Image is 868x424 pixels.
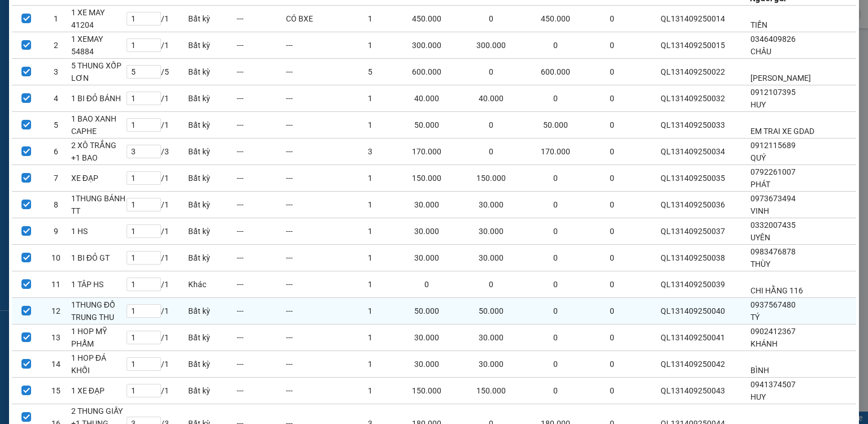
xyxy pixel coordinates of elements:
[588,325,636,351] td: 0
[41,59,71,85] td: 3
[750,73,811,83] span: [PERSON_NAME]
[236,325,285,351] td: ---
[41,245,71,271] td: 10
[236,165,285,192] td: ---
[346,85,394,112] td: 1
[750,300,796,309] span: 0937567480
[636,139,749,165] td: QL131409250034
[126,85,188,112] td: / 1
[394,139,459,165] td: 170.000
[71,112,126,139] td: 1 BAO XANH CAPHE
[71,298,126,325] td: 1THUNG ĐỒ TRUNG THU
[750,380,796,389] span: 0941374507
[41,351,71,378] td: 14
[346,165,394,192] td: 1
[71,245,126,271] td: 1 BI ĐỎ GT
[346,139,394,165] td: 3
[394,325,459,351] td: 30.000
[126,6,188,32] td: / 1
[126,32,188,59] td: / 1
[588,165,636,192] td: 0
[346,351,394,378] td: 1
[588,218,636,245] td: 0
[41,85,71,112] td: 4
[636,351,749,378] td: QL131409250042
[459,325,523,351] td: 30.000
[636,59,749,85] td: QL131409250022
[636,271,749,298] td: QL131409250039
[394,218,459,245] td: 30.000
[750,327,796,336] span: 0902412367
[188,192,236,218] td: Bất kỳ
[188,351,236,378] td: Bất kỳ
[750,194,796,203] span: 0973673494
[636,165,749,192] td: QL131409250035
[459,271,523,298] td: 0
[394,6,459,32] td: 450.000
[588,245,636,271] td: 0
[71,6,126,32] td: 1 XE MAY 41204
[394,32,459,59] td: 300.000
[523,112,588,139] td: 50.000
[346,192,394,218] td: 1
[346,271,394,298] td: 1
[236,192,285,218] td: ---
[523,271,588,298] td: 0
[523,218,588,245] td: 0
[188,85,236,112] td: Bất kỳ
[636,192,749,218] td: QL131409250036
[636,218,749,245] td: QL131409250037
[285,325,346,351] td: ---
[459,165,523,192] td: 150.000
[750,220,796,230] span: 0332007435
[236,218,285,245] td: ---
[394,59,459,85] td: 600.000
[459,139,523,165] td: 0
[126,298,188,325] td: / 1
[71,59,126,85] td: 5 THUNG XỐP LƠN
[394,112,459,139] td: 50.000
[126,245,188,271] td: / 1
[588,112,636,139] td: 0
[750,20,767,29] span: TIẾN
[636,298,749,325] td: QL131409250040
[346,59,394,85] td: 5
[285,165,346,192] td: ---
[285,112,346,139] td: ---
[126,271,188,298] td: / 1
[285,298,346,325] td: ---
[588,271,636,298] td: 0
[750,153,766,162] span: QUÝ
[236,59,285,85] td: ---
[71,85,126,112] td: 1 BI ĐỎ BÁNH
[71,271,126,298] td: 1 TÂP HS
[523,6,588,32] td: 450.000
[188,245,236,271] td: Bất kỳ
[285,59,346,85] td: ---
[523,85,588,112] td: 0
[588,139,636,165] td: 0
[346,378,394,404] td: 1
[41,165,71,192] td: 7
[750,392,766,401] span: HUY
[459,32,523,59] td: 300.000
[636,32,749,59] td: QL131409250015
[523,59,588,85] td: 600.000
[126,325,188,351] td: / 1
[126,192,188,218] td: / 1
[588,6,636,32] td: 0
[41,271,71,298] td: 11
[523,32,588,59] td: 0
[41,218,71,245] td: 9
[285,139,346,165] td: ---
[750,100,766,109] span: HUY
[588,298,636,325] td: 0
[750,141,796,150] span: 0912115689
[126,112,188,139] td: / 1
[459,378,523,404] td: 150.000
[750,180,770,189] span: PHÁT
[750,339,778,348] span: KHÁNH
[236,112,285,139] td: ---
[750,47,771,56] span: CHÂU
[459,351,523,378] td: 30.000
